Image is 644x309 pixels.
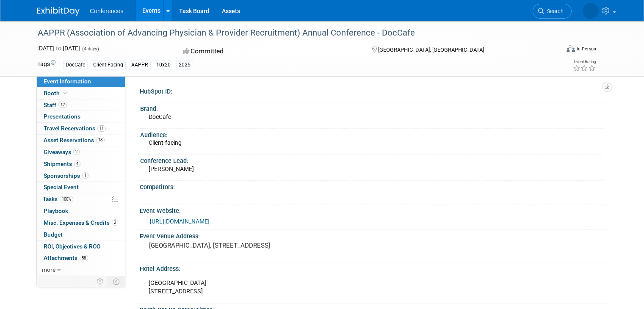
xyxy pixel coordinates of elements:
[149,113,171,120] span: DocCafe
[37,146,125,158] a: Giveaways2
[576,46,596,52] div: In-Person
[44,207,68,214] span: Playbook
[37,170,125,182] a: Sponsorships1
[37,7,80,16] img: ExhibitDay
[140,154,603,165] div: Conference Lead:
[42,266,55,273] span: more
[140,230,607,240] div: Event Venue Address:
[149,242,325,249] pre: [GEOGRAPHIC_DATA], [STREET_ADDRESS]
[150,218,210,225] a: [URL][DOMAIN_NAME]
[44,125,106,132] span: Travel Reservations
[37,60,55,69] td: Tags
[91,61,126,69] div: Client-Facing
[149,166,194,172] span: [PERSON_NAME]
[37,193,125,205] a: Tasks100%
[43,196,73,202] span: Tasks
[140,129,603,139] div: Audience:
[44,113,80,120] span: Presentations
[573,60,596,64] div: Event Rating
[583,3,599,19] img: Sara Magnuson
[37,217,125,229] a: Misc. Expenses & Credits2
[37,158,125,170] a: Shipments4
[533,4,572,19] a: Search
[140,262,607,273] div: Hotel Address:
[58,102,67,108] span: 12
[140,204,607,215] div: Event Website:
[140,181,607,191] div: Competitors:
[37,135,125,146] a: Asset Reservations18
[44,137,105,143] span: Asset Reservations
[108,276,125,287] td: Toggle Event Tabs
[44,90,69,97] span: Booth
[60,196,73,202] span: 100%
[44,102,67,108] span: Staff
[80,255,88,261] span: 58
[97,125,106,132] span: 11
[73,149,80,155] span: 2
[37,45,80,52] span: [DATE] [DATE]
[44,219,118,226] span: Misc. Expenses & Credits
[378,47,484,53] span: [GEOGRAPHIC_DATA], [GEOGRAPHIC_DATA]
[55,45,63,52] span: to
[37,229,125,240] a: Budget
[82,172,88,179] span: 1
[37,264,125,276] a: more
[44,243,100,250] span: ROI, Objectives & ROO
[149,139,182,146] span: Client-facing
[140,102,603,113] div: Brand:
[544,8,564,14] span: Search
[37,205,125,217] a: Playbook
[37,76,125,87] a: Event Information
[143,275,515,300] div: [GEOGRAPHIC_DATA] [STREET_ADDRESS]
[514,44,596,57] div: Event Format
[129,61,151,69] div: AAPPR
[37,252,125,264] a: Attachments58
[37,182,125,193] a: Special Event
[44,184,79,190] span: Special Event
[44,149,80,155] span: Giveaways
[44,78,91,85] span: Event Information
[35,25,549,41] div: AAPPR (Association of Advancing Physician & Provider Recruitment) Annual Conference - DocCafe
[93,276,108,287] td: Personalize Event Tab Strip
[96,137,105,143] span: 18
[567,45,575,52] img: Format-Inperson.png
[176,61,193,69] div: 2025
[74,160,80,167] span: 4
[90,8,123,14] span: Conferences
[37,99,125,111] a: Staff12
[112,219,118,226] span: 2
[154,61,173,69] div: 10x20
[81,46,99,52] span: (4 days)
[37,88,125,99] a: Booth
[44,160,80,167] span: Shipments
[140,85,607,96] div: HubSpot ID:
[44,254,88,261] span: Attachments
[180,44,358,59] div: Committed
[64,91,68,95] i: Booth reservation complete
[63,61,88,69] div: DocCafe
[44,231,63,238] span: Budget
[37,123,125,134] a: Travel Reservations11
[37,111,125,122] a: Presentations
[44,172,88,179] span: Sponsorships
[37,241,125,252] a: ROI, Objectives & ROO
